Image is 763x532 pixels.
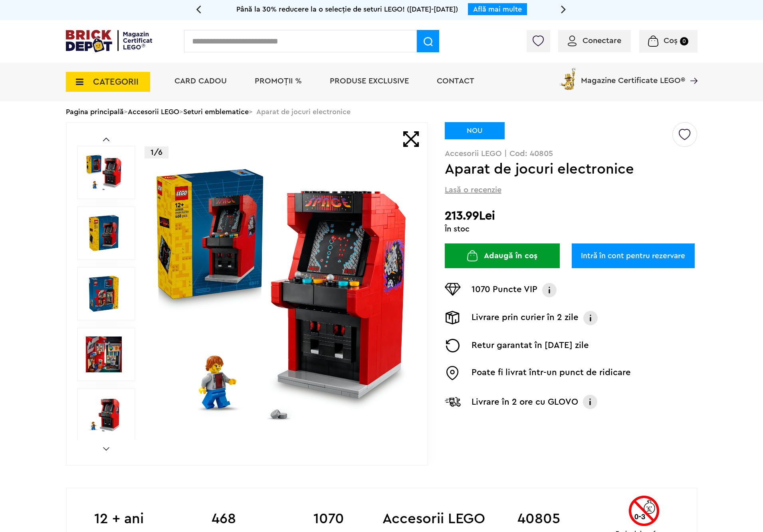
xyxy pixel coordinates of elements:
p: Livrare în 2 ore cu GLOVO [472,396,578,408]
p: 1070 Puncte VIP [472,283,537,297]
a: Seturi emblematice [183,108,249,115]
a: PROMOȚII % [255,77,302,85]
a: Produse exclusive [330,77,409,85]
a: Prev [103,138,109,141]
img: Aparat de jocuri electronice [153,165,410,422]
div: NOU [445,122,505,139]
span: Conectare [583,37,621,45]
a: Card Cadou [174,77,227,85]
div: În stoc [445,225,698,233]
img: Info VIP [541,283,557,297]
img: Livrare [445,311,461,324]
img: Aparat de jocuri electronice [86,154,122,190]
a: Pagina principală [66,108,124,115]
a: Magazine Certificate LEGO® [685,66,698,74]
b: 1070 [276,508,381,530]
img: Easybox [445,366,461,380]
b: 468 [171,508,276,530]
a: Conectare [568,37,621,45]
a: Află mai multe [473,6,522,13]
p: Poate fi livrat într-un punct de ridicare [472,366,631,380]
a: Intră în cont pentru rezervare [572,243,695,268]
a: Next [103,447,109,451]
h2: 213.99Lei [445,209,698,223]
a: Accesorii LEGO [128,108,179,115]
span: Lasă o recenzie [445,184,501,196]
button: Adaugă în coș [445,243,560,268]
b: 40805 [486,508,591,530]
span: CATEGORII [93,77,139,86]
p: 1/6 [145,146,168,158]
h1: Aparat de jocuri electronice [445,162,672,176]
img: Returnare [445,339,461,352]
img: Info livrare cu GLOVO [582,394,598,410]
span: Până la 30% reducere la o selecție de seturi LEGO! ([DATE]-[DATE]) [236,6,458,13]
small: 0 [680,37,688,45]
img: Info livrare prin curier [583,311,599,325]
img: Seturi Lego Aparat de jocuri electronice [86,336,122,372]
img: Seturi emblematice Aparat de jocuri electronice [86,397,122,433]
p: Accesorii LEGO | Cod: 40805 [445,150,698,158]
span: Coș [664,37,678,45]
b: 12 + ani [67,508,172,530]
a: Contact [437,77,474,85]
img: Puncte VIP [445,283,461,296]
div: > > > Aparat de jocuri electronice [66,101,698,122]
p: Livrare prin curier în 2 zile [472,311,579,325]
img: Livrare Glovo [445,397,461,407]
img: Aparat de jocuri electronice [86,215,122,251]
p: Retur garantat în [DATE] zile [472,339,589,352]
img: Aparat de jocuri electronice LEGO 40805 [86,276,122,312]
span: Magazine Certificate LEGO® [581,66,685,85]
b: Accesorii LEGO [381,508,486,530]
